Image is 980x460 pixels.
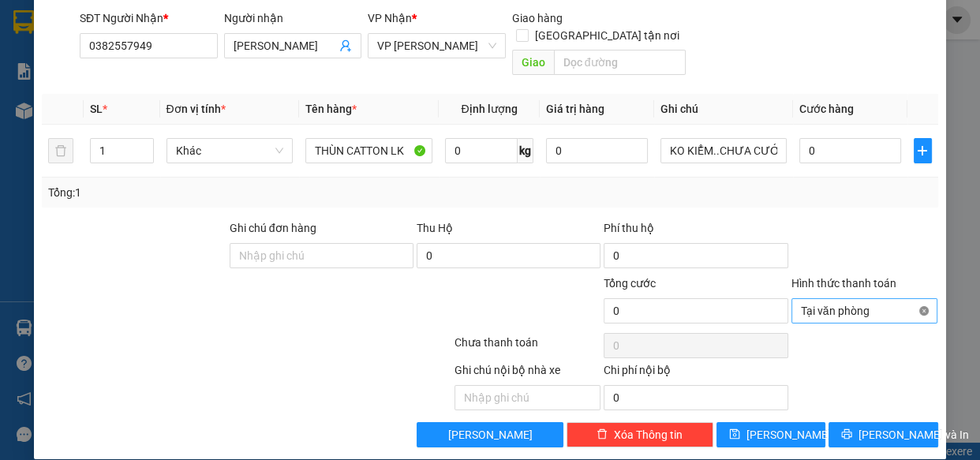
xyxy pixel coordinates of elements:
div: SĐT Người Nhận [80,9,218,27]
div: Phí thu hộ [604,219,787,243]
span: Xóa Thông tin [614,426,683,443]
span: Cước hàng [799,103,854,115]
button: [PERSON_NAME] [417,422,563,447]
span: Tên hàng [305,103,357,115]
button: printer[PERSON_NAME] và In [829,422,937,447]
span: Đơn vị tính [166,103,226,115]
div: 0339123231 [13,68,140,90]
span: Tổng cước [604,277,656,290]
div: Tổng: 1 [48,184,380,201]
button: deleteXóa Thông tin [567,422,713,447]
button: save[PERSON_NAME] [716,422,825,447]
span: plus [915,144,931,157]
span: Giao hàng [512,12,563,24]
span: save [729,428,740,441]
span: Nhận: [151,15,189,32]
span: VP Phan Rang [377,34,496,58]
div: 30.000 [12,102,142,121]
div: Chưa thanh toán [453,334,603,361]
span: delete [597,428,608,441]
label: Ghi chú đơn hàng [230,222,316,234]
span: kg [518,138,533,163]
div: Ghi chú nội bộ nhà xe [454,361,601,385]
div: [PERSON_NAME] [13,13,140,49]
span: Gửi: [13,13,38,30]
span: SL [90,103,103,115]
div: Người nhận [224,9,362,27]
span: printer [841,428,852,441]
span: [PERSON_NAME] và In [858,426,969,443]
input: Dọc đường [554,50,686,75]
div: VP [PERSON_NAME] [151,13,278,51]
div: 0365191193 [151,70,278,92]
input: Ghi Chú [660,138,787,163]
span: Giao [512,50,554,75]
input: VD: Bàn, Ghế [305,138,432,163]
input: Nhập ghi chú [454,385,601,410]
span: user-add [339,39,352,52]
input: Ghi chú đơn hàng [230,243,413,268]
span: [PERSON_NAME] [746,426,831,443]
div: [PERSON_NAME] [151,51,278,70]
span: VP Nhận [368,12,412,24]
div: Chi phí nội bộ [604,361,787,385]
span: [PERSON_NAME] [448,426,533,443]
input: 0 [546,138,648,163]
button: delete [48,138,73,163]
label: Hình thức thanh toán [791,277,896,290]
span: Thu Hộ [417,222,453,234]
span: Định lượng [461,103,517,115]
th: Ghi chú [654,94,794,125]
div: PHONG [13,49,140,68]
span: CR : [12,103,36,120]
span: [GEOGRAPHIC_DATA] tận nơi [529,27,686,44]
span: Tại văn phòng [801,299,929,323]
button: plus [914,138,932,163]
span: close-circle [919,306,929,316]
span: Khác [176,139,284,163]
span: Giá trị hàng [546,103,604,115]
